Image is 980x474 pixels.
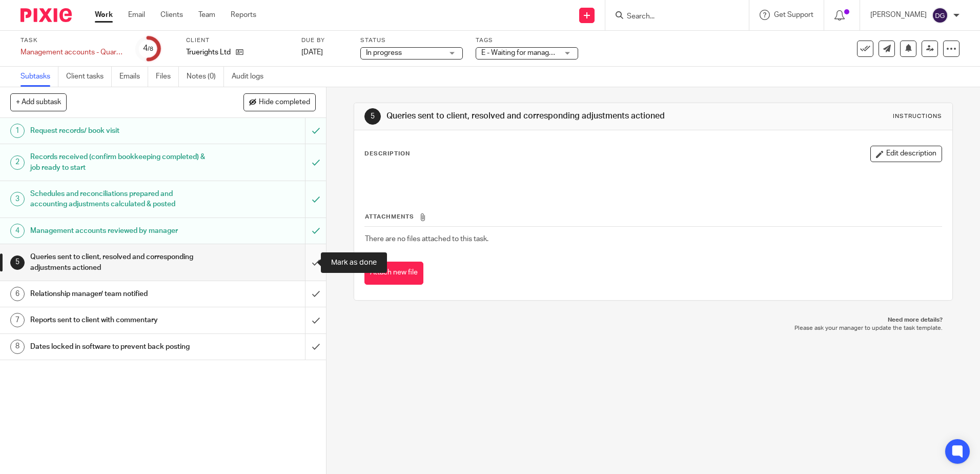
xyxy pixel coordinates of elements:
img: Pixie [21,8,72,22]
a: Reports [231,10,256,20]
p: Need more details? [364,316,942,324]
label: Status [360,36,463,45]
button: Hide completed [243,93,316,111]
a: Email [128,10,145,20]
p: Description [364,150,410,158]
img: svg%3E [932,7,948,24]
div: 6 [10,287,25,301]
a: Files [156,67,179,87]
label: Client [186,36,289,45]
a: Audit logs [232,67,271,87]
span: In progress [366,49,402,56]
div: 2 [10,155,25,170]
a: Emails [119,67,148,87]
h1: Queries sent to client, resolved and corresponding adjustments actioned [30,249,207,275]
span: E - Waiting for manager review/approval [481,49,607,56]
small: /8 [148,46,153,52]
div: 3 [10,192,25,206]
div: 1 [10,124,25,138]
h1: Request records/ book visit [30,123,207,139]
button: + Add subtask [10,93,67,111]
p: Please ask your manager to update the task template. [364,324,942,332]
h1: Relationship manager/ team notified [30,286,207,302]
h1: Management accounts reviewed by manager [30,223,207,239]
p: [PERSON_NAME] [870,10,927,20]
span: [DATE] [301,49,323,56]
h1: Schedules and reconciliations prepared and accounting adjustments calculated & posted [30,186,207,212]
h1: Records received (confirm bookkeeping completed) & job ready to start [30,149,207,175]
h1: Queries sent to client, resolved and corresponding adjustments actioned [386,111,675,122]
label: Tags [476,36,578,45]
a: Subtasks [21,67,58,87]
h1: Reports sent to client with commentary [30,312,207,328]
label: Task [21,36,123,45]
span: Hide completed [259,98,310,107]
div: 4 [10,224,25,238]
p: Truerights Ltd [186,47,231,57]
button: Edit description [870,146,942,162]
a: Team [198,10,215,20]
div: Instructions [893,112,942,121]
div: Management accounts - Quarterly [21,47,123,57]
input: Search [626,12,718,22]
div: 4 [143,43,153,54]
a: Clients [160,10,183,20]
a: Client tasks [66,67,112,87]
div: 5 [10,255,25,270]
a: Work [95,10,113,20]
label: Due by [301,36,348,45]
div: 7 [10,313,25,327]
span: Get Support [774,11,813,18]
span: There are no files attached to this task. [365,235,488,243]
h1: Dates locked in software to prevent back posting [30,339,207,354]
a: Notes (0) [187,67,224,87]
button: Attach new file [364,262,423,285]
span: Attachments [365,214,414,220]
div: 5 [364,108,381,125]
div: 8 [10,340,25,354]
